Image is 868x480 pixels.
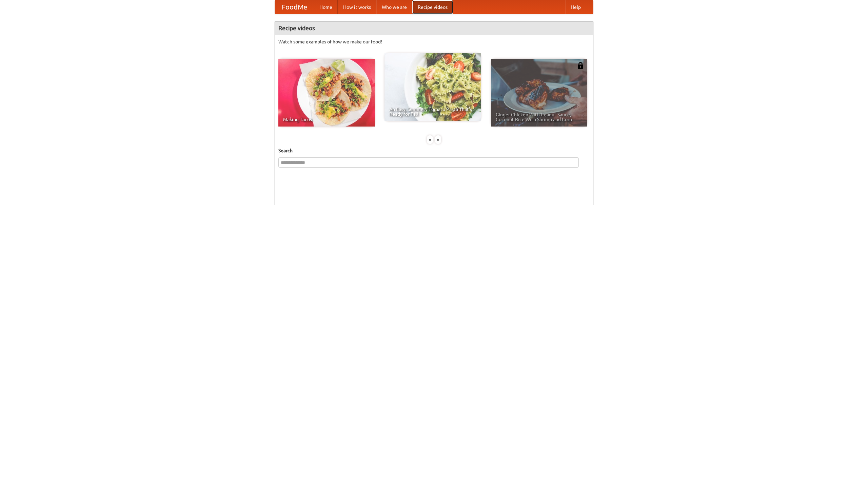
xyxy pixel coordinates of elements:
a: Home [314,0,338,14]
a: FoodMe [275,0,314,14]
a: Recipe videos [412,0,453,14]
span: An Easy, Summery Tomato Pasta That's Ready for Fall [389,107,476,116]
div: » [435,135,441,144]
img: 483408.png [577,62,584,69]
span: Making Tacos [283,117,370,122]
h5: Search [278,147,590,154]
a: How it works [338,0,376,14]
h4: Recipe videos [275,21,593,35]
p: Watch some examples of how we make our food! [278,38,590,45]
a: Making Tacos [278,59,375,127]
a: Who we are [376,0,412,14]
a: Help [565,0,586,14]
a: An Easy, Summery Tomato Pasta That's Ready for Fall [384,53,481,121]
div: « [427,135,433,144]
